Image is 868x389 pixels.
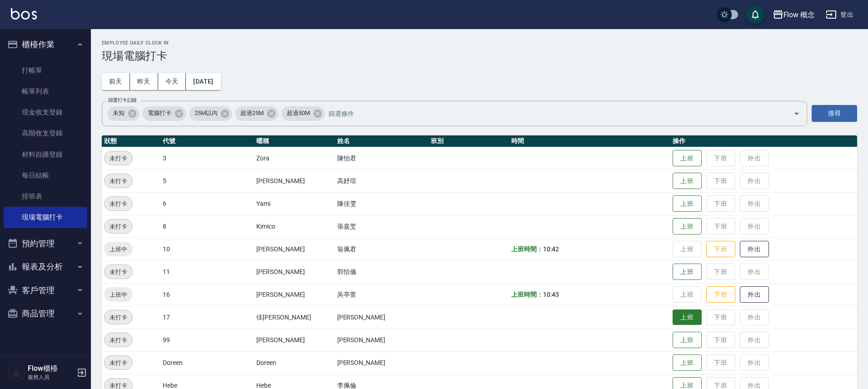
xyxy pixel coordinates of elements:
[4,33,87,56] button: 櫃檯作業
[543,245,559,253] span: 10:42
[130,73,158,90] button: 昨天
[783,9,815,20] div: Flow 概念
[235,109,269,118] span: 超過25M
[4,207,87,228] a: 現場電腦打卡
[102,40,857,46] h2: Employee Daily Clock In
[673,309,702,325] button: 上班
[254,238,334,260] td: [PERSON_NAME]
[769,5,819,24] button: Flow 概念
[254,260,334,283] td: [PERSON_NAME]
[281,106,325,121] div: 超過50M
[235,106,279,121] div: 超過25M
[160,260,254,283] td: 11
[254,192,334,215] td: Yami
[254,283,334,306] td: [PERSON_NAME]
[789,106,804,121] button: Open
[4,186,87,207] a: 排班表
[281,109,315,118] span: 超過50M
[511,245,543,253] b: 上班時間：
[102,73,130,90] button: 前天
[254,306,334,329] td: 佳[PERSON_NAME]
[740,286,769,303] button: 外出
[160,238,254,260] td: 10
[746,5,764,24] button: save
[28,364,74,373] h5: Flow櫃檯
[335,351,429,374] td: [PERSON_NAME]
[4,123,87,144] a: 高階收支登錄
[335,215,429,238] td: 張嘉芠
[158,73,186,90] button: 今天
[160,351,254,374] td: Doreen
[4,279,87,302] button: 客戶管理
[189,106,233,121] div: 25M以內
[28,373,74,381] p: 服務人員
[4,232,87,255] button: 預約管理
[160,329,254,351] td: 99
[706,286,735,303] button: 下班
[335,283,429,306] td: 吳亭萱
[160,306,254,329] td: 17
[335,306,429,329] td: [PERSON_NAME]
[706,241,735,258] button: 下班
[543,291,559,298] span: 10:43
[102,135,160,147] th: 狀態
[326,105,778,121] input: 篩選條件
[105,267,132,277] span: 未打卡
[105,176,132,186] span: 未打卡
[105,222,132,231] span: 未打卡
[108,97,137,104] label: 篩選打卡記錄
[335,192,429,215] td: 陳佳雯
[670,135,857,147] th: 操作
[673,173,702,190] button: 上班
[7,364,25,382] img: Person
[160,215,254,238] td: 8
[4,144,87,165] a: 材料自購登錄
[673,332,702,349] button: 上班
[254,170,334,192] td: [PERSON_NAME]
[254,135,334,147] th: 暱稱
[335,147,429,170] td: 陳怡君
[335,260,429,283] td: 郭恬儀
[102,50,857,62] h3: 現場電腦打卡
[673,150,702,167] button: 上班
[4,255,87,279] button: 報表及分析
[11,8,37,20] img: Logo
[429,135,509,147] th: 班別
[4,302,87,325] button: 商品管理
[509,135,670,147] th: 時間
[812,105,857,122] button: 搜尋
[160,170,254,192] td: 5
[4,81,87,102] a: 帳單列表
[104,244,133,254] span: 上班中
[335,238,429,260] td: 翁佩君
[254,147,334,170] td: Zora
[105,358,132,368] span: 未打卡
[254,215,334,238] td: Kimico
[107,106,140,121] div: 未知
[4,60,87,81] a: 打帳單
[107,109,130,118] span: 未知
[160,147,254,170] td: 3
[254,351,334,374] td: Doreen
[160,135,254,147] th: 代號
[335,329,429,351] td: [PERSON_NAME]
[822,6,857,23] button: 登出
[673,354,702,371] button: 上班
[335,135,429,147] th: 姓名
[189,109,223,118] span: 25M以內
[511,291,543,298] b: 上班時間：
[740,241,769,258] button: 外出
[142,109,177,118] span: 電腦打卡
[160,192,254,215] td: 6
[673,195,702,212] button: 上班
[105,313,132,322] span: 未打卡
[105,199,132,209] span: 未打卡
[4,102,87,123] a: 現金收支登錄
[186,73,220,90] button: [DATE]
[254,329,334,351] td: [PERSON_NAME]
[673,264,702,280] button: 上班
[142,106,186,121] div: 電腦打卡
[4,165,87,186] a: 每日結帳
[335,170,429,192] td: 高妤瑄
[160,283,254,306] td: 16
